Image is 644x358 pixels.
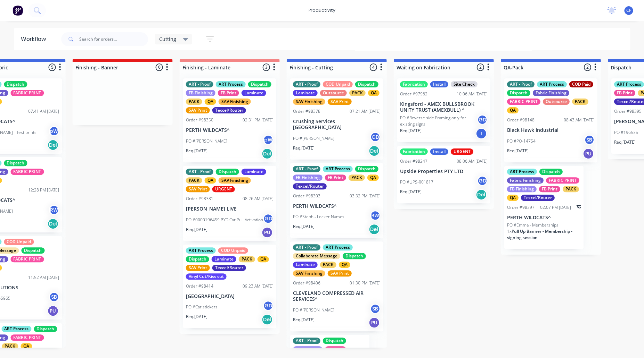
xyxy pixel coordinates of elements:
[293,262,317,268] div: Laminate
[47,305,58,316] div: PU
[614,108,641,114] div: Order #98395
[323,166,352,172] div: ART Process
[183,78,276,162] div: ART - ProofART ProcessDispatchFB FinishingFB PrintLaminatePACKQASAV FinishingSAV PrintTexcel/Rout...
[242,117,273,123] div: 02:31 PM [DATE]
[186,99,202,105] div: PACK
[261,314,272,325] div: Del
[293,270,325,276] div: SAV Finishing
[507,99,540,105] div: FABRIC PRINT
[323,244,352,250] div: ART Process
[569,81,593,87] div: COD Paid
[400,101,487,113] p: Kingsford - AMEX BULLSBROOK UNITY TRUST (AMEXBULL) ^
[370,132,380,142] div: GD
[186,169,213,175] div: ART - Proof
[563,117,594,123] div: 08:43 AM [DATE]
[1,326,31,332] div: ART Process
[215,169,239,175] div: Dispatch
[293,193,320,199] div: Order #98303
[584,135,594,145] div: SB
[204,177,216,184] div: QA
[248,81,271,87] div: Dispatch
[293,317,314,323] p: Req. [DATE]
[367,174,378,181] div: QA
[477,114,487,125] div: GD
[475,189,487,200] div: Del
[34,326,57,332] div: Dispatch
[293,244,320,250] div: ART - Proof
[430,81,448,87] div: Install
[10,256,44,262] div: FABRIC PRINT
[504,166,583,249] div: ART ProcessDispatchFabric FinishingFABRIC PRINTFB FinishingFB PrintPACKQATexcel/RouterOrder #9839...
[320,262,336,268] div: PACK
[507,228,572,240] span: Pull Up Banner - Membership - signing session
[327,99,351,105] div: SAV Print
[186,227,207,233] p: Req. [DATE]
[13,5,23,16] img: Factory
[507,215,580,221] p: PERTH WILDCATS^
[400,81,427,87] div: Fabrication
[293,108,320,114] div: Order #98378
[186,90,215,96] div: FB Finishing
[293,99,325,105] div: SAV Finishing
[507,117,534,123] div: Order #98148
[349,90,365,96] div: PACK
[186,117,213,123] div: Order #98350
[186,196,213,202] div: Order #98381
[21,35,49,43] div: Workflow
[507,148,528,154] p: Req. [DATE]
[204,99,216,105] div: QA
[507,186,536,192] div: FB Finishing
[397,78,490,142] div: FabricationInstallSite CheckOrder #9796210:06 AM [DATE]Kingsford - AMEX BULLSBROOK UNITY TRUST (A...
[370,304,380,314] div: SB
[614,81,644,87] div: ART Process
[290,241,383,331] div: ART - ProofART ProcessCollaborate MessageDispatchLaminatePACKQASAV FinishingSAV PrintOrder #98406...
[261,148,272,159] div: Del
[507,204,534,211] div: Order #98397
[349,193,380,199] div: 03:32 PM [DATE]
[293,346,322,352] div: FB Finishing
[293,119,380,130] p: Crushing Services [GEOGRAPHIC_DATA]
[186,206,273,212] p: [PERSON_NAME] LIVE
[507,127,594,133] p: Black Hawk Industrial
[293,81,320,87] div: ART - Proof
[10,169,44,175] div: FABRIC PRINT
[400,189,421,195] p: Req. [DATE]
[507,138,535,144] p: PO #PO-14754
[212,107,246,113] div: Texcel/Router
[368,145,380,156] div: Del
[456,91,487,97] div: 10:06 AM [DATE]
[263,300,273,311] div: GD
[293,174,322,181] div: FB Finishing
[218,247,248,254] div: COD Unpaid
[186,265,210,271] div: SAV Print
[456,158,487,164] div: 08:06 AM [DATE]
[186,256,209,262] div: Dispatch
[10,90,44,96] div: FABRIC PRINT
[368,90,379,96] div: QA
[242,196,273,202] div: 08:26 AM [DATE]
[263,135,273,145] div: pW
[400,158,427,164] div: Order #98247
[159,35,176,43] span: Cutting
[355,166,378,172] div: Dispatch
[320,90,347,96] div: Outsource
[242,283,273,289] div: 09:23 AM [DATE]
[582,148,594,159] div: PU
[183,245,276,329] div: ART ProcessCOD UnpaidDispatchLaminatePACKQASAV PrintTexcel/RouterVinyl Cut/Kiss cutOrder #9841409...
[521,195,554,201] div: Texcel/Router
[186,273,226,280] div: Vinyl Cut/Kiss cut
[293,307,334,313] p: PO #[PERSON_NAME]
[293,166,320,172] div: ART - Proof
[325,174,346,181] div: FB Print
[614,129,638,136] p: PO #196535
[349,280,380,286] div: 01:30 PM [DATE]
[186,186,210,192] div: SAV Print
[257,256,269,262] div: QA
[49,126,59,136] div: pW
[293,90,317,96] div: Laminate
[49,292,59,302] div: SB
[430,148,448,155] div: Install
[543,99,569,105] div: Outsource
[305,5,339,16] div: productivity
[450,81,477,87] div: Site Check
